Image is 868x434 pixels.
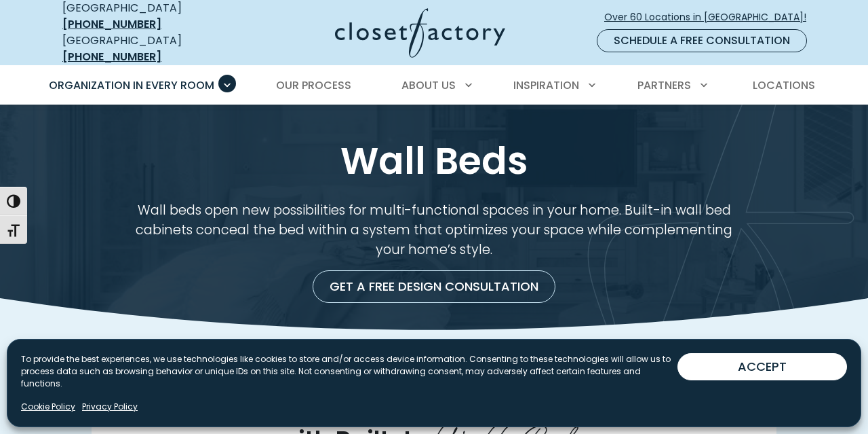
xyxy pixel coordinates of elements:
[604,10,817,24] span: Over 60 Locations in [GEOGRAPHIC_DATA]!
[21,401,75,413] a: Cookie Policy
[62,49,161,65] a: [PHONE_NUMBER]
[276,77,351,93] span: Our Process
[604,5,818,29] a: Over 60 Locations in [GEOGRAPHIC_DATA]!
[677,353,847,380] button: ACCEPT
[39,67,829,105] nav: Primary Menu
[60,138,808,184] h1: Wall Beds
[753,77,815,93] span: Locations
[597,29,807,52] a: Schedule a Free Consultation
[401,77,456,93] span: About Us
[21,353,677,390] p: To provide the best experiences, we use technologies like cookies to store and/or access device i...
[637,77,691,93] span: Partners
[123,200,745,259] p: Wall beds open new possibilities for multi-functional spaces in your home. Built-in wall bed cabi...
[513,77,579,93] span: Inspiration
[313,270,555,303] a: Get a Free Design Consultation
[335,8,505,58] img: Closet Factory Logo
[82,401,138,413] a: Privacy Policy
[49,77,214,93] span: Organization in Every Room
[62,16,161,32] a: [PHONE_NUMBER]
[62,33,229,65] div: [GEOGRAPHIC_DATA]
